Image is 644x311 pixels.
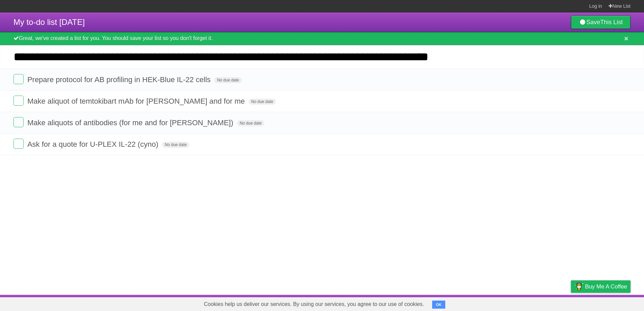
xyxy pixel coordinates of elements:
a: SaveThis List [571,15,631,29]
span: Prepare protocol for AB profiling in HEK-Blue IL-22 cells [27,75,212,84]
a: Buy me a coffee [571,280,631,293]
label: Done [13,96,24,106]
span: Ask for a quote for U-PLEX IL-22 (cyno) [27,140,160,148]
a: Privacy [562,297,580,309]
button: OK [432,301,445,309]
span: Cookies help us deliver our services. By using our services, you agree to our use of cookies. [197,298,431,311]
a: Developers [504,297,531,309]
span: Make aliquot of temtokibart mAb for [PERSON_NAME] and for me [27,97,247,105]
a: Terms [539,297,554,309]
label: Done [13,139,24,149]
span: No due date [249,99,276,105]
span: Buy me a coffee [585,281,627,292]
span: No due date [237,120,264,126]
label: Done [13,74,24,84]
span: No due date [214,77,241,83]
img: Buy me a coffee [574,281,583,292]
label: Done [13,117,24,127]
span: Make aliquots of antibodies (for me and for [PERSON_NAME]) [27,118,235,127]
a: About [481,297,495,309]
b: This List [600,19,623,26]
a: Suggest a feature [588,297,631,309]
span: My to-do list [DATE] [13,18,85,27]
span: No due date [162,142,189,148]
